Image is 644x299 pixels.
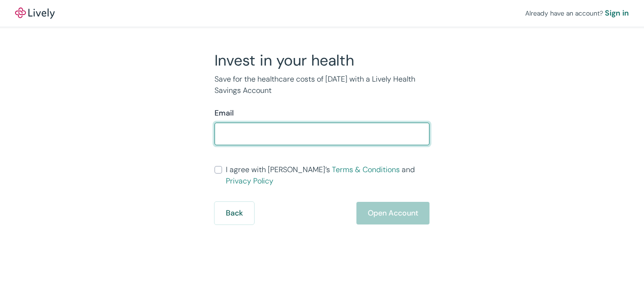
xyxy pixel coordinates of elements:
a: Terms & Conditions [332,165,400,174]
a: Sign in [605,8,629,19]
a: LivelyLively [15,8,55,19]
button: Back [215,202,254,224]
label: Email [215,108,234,119]
a: Privacy Policy [226,176,273,186]
p: Save for the healthcare costs of [DATE] with a Lively Health Savings Account [215,74,429,96]
img: Lively [15,8,55,19]
h2: Invest in your health [215,51,429,70]
span: I agree with [PERSON_NAME]’s and [226,164,429,187]
div: Already have an account? [525,8,629,19]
